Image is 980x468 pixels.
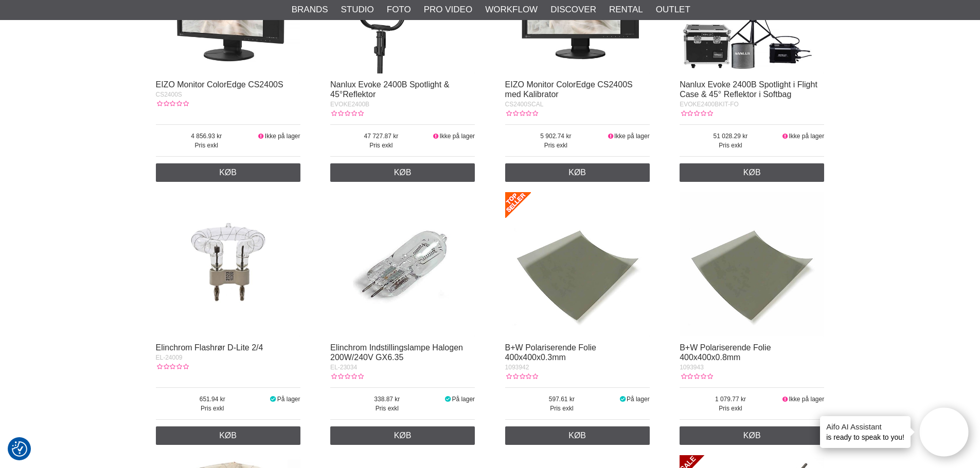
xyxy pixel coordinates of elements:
span: 1093943 [680,364,704,371]
span: Pris exkl [330,404,444,413]
span: Pris exkl [156,141,258,150]
span: CS2400SCAL [505,101,544,108]
a: Køb [156,426,300,445]
a: EIZO Monitor ColorEdge CS2400S med Kalibrator [505,80,633,99]
img: B+W Polariserende Folie 400x400x0.8mm [680,192,824,336]
span: Pris exkl [330,141,432,150]
button: Samtykkepræferencer [12,440,27,458]
a: Elinchrom Flashrør D-Lite 2/4 [156,343,263,352]
span: 51 028.29 [680,132,781,141]
i: På lager [618,396,627,403]
span: 4 856.93 [156,132,258,141]
span: Ikke på lager [789,396,824,403]
span: 651.94 [156,395,270,404]
a: B+W Polariserende Folie 400x400x0.3mm [505,343,596,362]
img: Revisit consent button [12,441,27,457]
a: EIZO Monitor ColorEdge CS2400S [156,80,283,89]
h4: Aifo AI Assistant [826,421,904,432]
a: Elinchrom Indstillingslampe Halogen 200W/240V GX6.35 [330,343,463,362]
span: EL-23034 [330,364,357,371]
a: Pro Video [424,3,472,16]
span: EL-24009 [156,354,183,361]
a: B+W Polariserende Folie 400x400x0.8mm [680,343,771,362]
a: Rental [609,3,643,16]
span: På lager [452,396,475,403]
a: Discover [550,3,596,16]
span: 338.87 [330,395,444,404]
a: Workflow [485,3,538,16]
i: På lager [444,396,452,403]
img: Elinchrom Indstillingslampe Halogen 200W/240V GX6.35 [330,192,475,336]
span: CS2400S [156,91,182,98]
img: Elinchrom Flashrør D-Lite 2/4 [156,192,300,336]
a: Køb [156,163,300,182]
span: 47 727.87 [330,132,432,141]
a: Studio [341,3,374,16]
a: Køb [330,163,475,182]
span: 5 902.74 [505,132,607,141]
span: EVOKE2400BKIT-FO [680,101,739,108]
a: Køb [505,163,650,182]
div: Kundebedømmelse: 0 [505,372,538,381]
i: Ikke på lager [781,396,789,403]
div: Kundebedømmelse: 0 [330,109,363,118]
a: Brands [292,3,328,16]
div: Kundebedømmelse: 0 [505,109,538,118]
div: Kundebedømmelse: 0 [156,362,189,371]
span: 597.61 [505,395,619,404]
i: Ikke på lager [257,133,265,140]
i: På lager [269,396,277,403]
div: Kundebedømmelse: 0 [680,109,712,118]
a: Køb [330,426,475,445]
div: is ready to speak to you! [820,416,911,448]
span: Pris exkl [680,404,781,413]
i: Ikke på lager [781,133,789,140]
a: Køb [680,163,824,182]
a: Foto [387,3,411,16]
span: 1093942 [505,364,529,371]
span: 1 079.77 [680,395,781,404]
span: Ikke på lager [265,133,300,140]
a: Køb [505,426,650,445]
span: EVOKE2400B [330,101,369,108]
span: Ikke på lager [789,133,824,140]
a: Nanlux Evoke 2400B Spotlight & 45°Reflektor [330,80,449,99]
span: Pris exkl [156,404,270,413]
a: Køb [680,426,824,445]
div: Kundebedømmelse: 0 [330,372,363,381]
div: Kundebedømmelse: 0 [156,99,189,108]
i: Ikke på lager [607,133,614,140]
a: Outlet [656,3,690,16]
span: Ikke på lager [439,133,475,140]
span: På lager [627,396,650,403]
img: B+W Polariserende Folie 400x400x0.3mm [505,192,650,336]
span: På lager [277,396,300,403]
a: Nanlux Evoke 2400B Spotlight i Flight Case & 45° Reflektor i Softbag [680,80,817,99]
span: Ikke på lager [614,133,650,140]
div: Kundebedømmelse: 0 [680,372,712,381]
span: Pris exkl [505,404,619,413]
span: Pris exkl [680,141,781,150]
span: Pris exkl [505,141,607,150]
i: Ikke på lager [432,133,440,140]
